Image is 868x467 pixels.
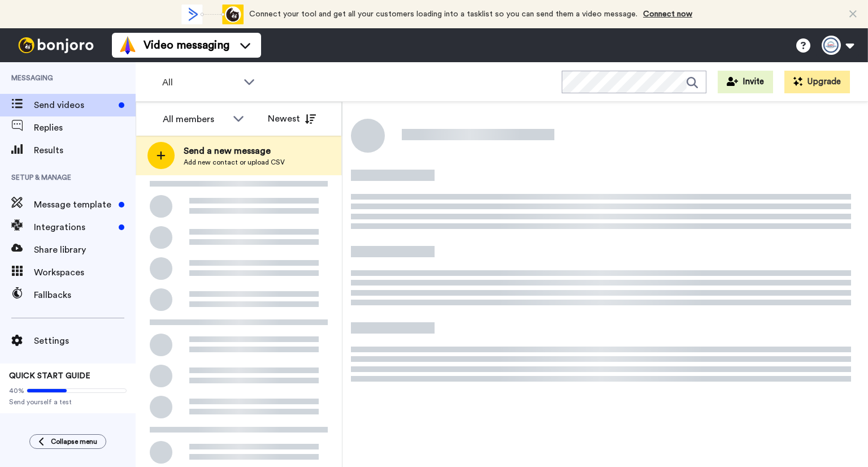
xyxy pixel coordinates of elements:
span: Results [34,144,136,157]
a: Connect now [643,10,692,18]
span: Send yourself a test [9,397,127,407]
img: vm-color.svg [119,36,137,54]
span: Workspaces [34,266,136,279]
span: Replies [34,121,136,135]
span: Send videos [34,98,114,112]
span: Message template [34,198,114,211]
button: Upgrade [784,71,850,93]
span: Send a new message [184,144,285,158]
div: All members [163,113,227,126]
span: Fallbacks [34,288,136,302]
span: 40% [9,386,24,395]
button: Newest [259,107,324,130]
span: Video messaging [144,37,229,53]
span: Integrations [34,220,114,234]
img: bj-logo-header-white.svg [14,37,98,53]
div: animation [181,5,244,24]
span: Add new contact or upload CSV [184,158,285,167]
button: Invite [718,71,773,93]
span: Connect your tool and get all your customers loading into a tasklist so you can send them a video... [249,10,637,18]
span: Collapse menu [51,437,97,446]
span: Settings [34,334,136,348]
button: Collapse menu [29,434,106,449]
span: QUICK START GUIDE [9,372,90,380]
span: Share library [34,243,136,257]
span: All [162,76,238,89]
